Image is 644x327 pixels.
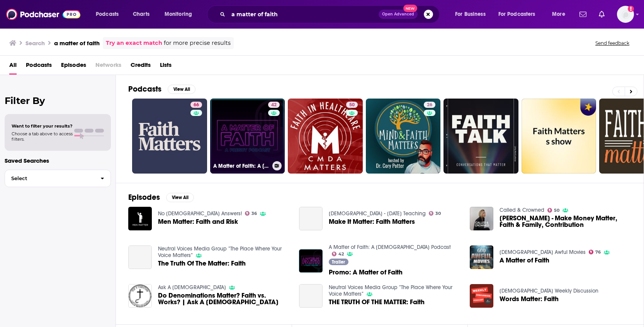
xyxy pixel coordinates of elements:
[168,85,195,94] button: View All
[160,59,172,75] a: Lists
[133,9,150,20] span: Charts
[106,39,162,48] a: Try an exact match
[329,284,452,297] a: Neutral Voices Media Group ”The Place Where Your Voice Matters”
[158,245,282,259] a: Neutral Voices Media Group ”The Place Where Your Voice Matters”
[435,212,441,215] span: 30
[128,192,194,202] a: EpisodesView All
[500,288,598,294] a: CrossView Church Weekly Discussion
[5,170,111,187] button: Select
[245,211,257,216] a: 36
[271,101,277,109] span: 42
[329,244,451,250] a: A Matter of Faith: A Presby Podcast
[96,9,119,20] span: Podcasts
[593,40,632,46] button: Send feedback
[128,245,152,269] a: The Truth Of The Matter: Faith
[332,252,344,256] a: 42
[299,249,323,273] img: Promo: A Matter of Faith
[332,260,345,264] span: Trailer
[54,39,100,47] h3: a matter of faith
[470,284,493,308] img: Words Matter: Faith
[500,296,559,302] a: Words Matter: Faith
[617,6,634,23] img: User Profile
[131,59,151,75] a: Credits
[299,284,323,308] a: THE TRUTH OF THE MATTER: Faith
[158,292,290,305] a: Do Denominations Matter? Faith vs. Works? | Ask A Christian
[429,211,441,216] a: 30
[128,192,160,202] h2: Episodes
[329,210,426,217] a: Cove Church - Sunday Teaching
[617,6,634,23] span: Logged in as broadleafbooks_
[158,218,238,225] a: Men Matter: Faith and Risk
[158,210,242,217] a: No Church Answers!
[500,215,631,228] a: Cole Hatter - Make Money Matter, Faith & Family, Contribution
[26,59,52,75] a: Podcasts
[90,8,129,20] button: open menu
[470,207,493,230] img: Cole Hatter - Make Money Matter, Faith & Family, Contribution
[628,6,634,12] svg: Add a profile image
[589,250,601,254] a: 76
[493,8,547,20] button: open menu
[128,84,161,94] h2: Podcasts
[576,8,590,21] a: Show notifications dropdown
[210,99,285,174] a: 42A Matter of Faith: A [DEMOGRAPHIC_DATA] Podcast
[500,207,544,213] a: Called & Crowned
[132,99,207,174] a: 66
[268,102,280,108] a: 42
[213,163,269,169] h3: A Matter of Faith: A [DEMOGRAPHIC_DATA] Podcast
[470,245,493,269] img: A Matter of Faith
[424,102,435,108] a: 26
[214,5,447,23] div: Search podcasts, credits, & more...
[366,99,441,174] a: 26
[349,101,355,109] span: 50
[382,12,414,16] span: Open Advanced
[498,9,535,20] span: For Podcasters
[547,208,560,213] a: 50
[5,95,111,106] h2: Filter By
[299,207,323,230] a: Make It Matter: Faith Matters
[329,299,425,305] a: THE TRUTH OF THE MATTER: Faith
[194,101,199,109] span: 66
[128,84,195,94] a: PodcastsView All
[95,59,121,75] span: Networks
[617,6,634,23] button: Show profile menu
[338,252,344,256] span: 42
[158,260,246,267] a: The Truth Of The Matter: Faith
[427,101,432,109] span: 26
[166,193,194,202] button: View All
[403,5,417,12] span: New
[12,131,73,142] span: Choose a tab above to access filters.
[329,269,403,276] a: Promo: A Matter of Faith
[596,8,608,21] a: Show notifications dropdown
[455,9,486,20] span: For Business
[165,9,192,20] span: Monitoring
[552,9,565,20] span: More
[329,218,415,225] a: Make It Matter: Faith Matters
[158,292,290,305] span: Do Denominations Matter? Faith vs. Works? | Ask A [DEMOGRAPHIC_DATA]
[547,8,575,20] button: open menu
[61,59,86,75] a: Episodes
[288,99,363,174] a: 50
[9,59,17,75] a: All
[554,209,559,212] span: 50
[5,176,94,181] span: Select
[5,157,111,164] p: Saved Searches
[128,284,152,308] img: Do Denominations Matter? Faith vs. Works? | Ask A Christian
[6,7,80,22] a: Podchaser - Follow, Share and Rate Podcasts
[228,8,379,20] input: Search podcasts, credits, & more...
[595,250,601,254] span: 76
[128,207,152,230] a: Men Matter: Faith and Risk
[346,102,358,108] a: 50
[158,284,226,291] a: Ask A Christian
